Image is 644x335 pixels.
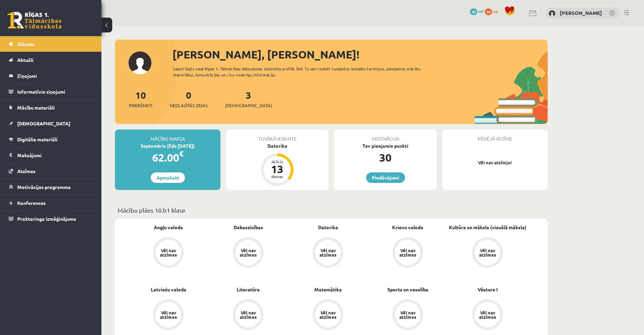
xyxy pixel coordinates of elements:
[318,248,337,257] div: Vēl nav atzīmes
[129,89,152,109] a: 10Priekšmeti
[448,300,527,331] a: Vēl nav atzīmes
[234,224,263,231] a: Dabaszinības
[226,142,329,149] div: Datorika
[239,248,258,257] div: Vēl nav atzīmes
[288,237,368,269] a: Vēl nav atzīmes
[226,129,329,142] div: Tuvākā ieskaite
[9,36,93,52] a: Sākums
[17,120,70,126] span: [DEMOGRAPHIC_DATA]
[560,9,602,16] a: [PERSON_NAME]
[17,136,57,142] span: Digitālie materiāli
[170,102,208,109] span: Neizlasītās ziņas
[151,172,185,183] a: Apmaksāt
[208,300,288,331] a: Vēl nav atzīmes
[225,89,272,109] a: 3[DEMOGRAPHIC_DATA]
[17,68,93,83] legend: Ziņojumi
[9,147,93,163] a: Maksājumi
[9,100,93,115] a: Mācību materiāli
[208,237,288,269] a: Vēl nav atzīmes
[392,224,423,231] a: Krievu valoda
[17,57,33,63] span: Aktuāli
[448,237,527,269] a: Vēl nav atzīmes
[9,68,93,83] a: Ziņojumi
[442,129,548,142] div: Pēdējā atzīme
[9,211,93,226] a: Proktoringa izmēģinājums
[478,310,497,319] div: Vēl nav atzīmes
[226,142,329,187] a: Datorika Atlicis 13 dienas
[267,174,287,178] div: dienas
[151,286,186,293] a: Latviešu valoda
[314,286,342,293] a: Matemātika
[128,300,208,331] a: Vēl nav atzīmes
[239,310,258,319] div: Vēl nav atzīmes
[9,179,93,195] a: Motivācijas programma
[470,8,477,15] span: 30
[478,248,497,257] div: Vēl nav atzīmes
[9,84,93,99] a: Informatīvie ziņojumi
[17,216,76,222] span: Proktoringa izmēģinājums
[493,8,498,14] span: xp
[446,159,544,166] p: Vēl nav atzīmju!
[368,237,448,269] a: Vēl nav atzīmes
[115,129,220,142] div: Mācību maksa
[478,286,498,293] a: Vēsture I
[128,237,208,269] a: Vēl nav atzīmes
[9,52,93,68] a: Aktuāli
[318,310,337,319] div: Vēl nav atzīmes
[225,102,272,109] span: [DEMOGRAPHIC_DATA]
[115,142,220,149] div: Septembris (līdz [DATE])
[478,8,484,14] span: mP
[318,224,338,231] a: Datorika
[237,286,260,293] a: Literatūra
[449,224,526,231] a: Kultūra un māksla (vizuālā māksla)
[334,142,437,149] div: Tev pieejamie punkti
[17,41,34,47] span: Sākums
[170,89,208,109] a: 0Neizlasītās ziņas
[485,8,501,14] a: 54 xp
[17,104,55,111] span: Mācību materiāli
[368,300,448,331] a: Vēl nav atzīmes
[549,10,555,17] img: Stepans Grigorjevs
[159,310,178,319] div: Vēl nav atzīmes
[334,129,437,142] div: Motivācija
[118,206,545,215] p: Mācību plāns 10.b1 klase
[17,147,93,163] legend: Maksājumi
[17,200,46,206] span: Konferences
[159,248,178,257] div: Vēl nav atzīmes
[9,195,93,211] a: Konferences
[17,184,71,190] span: Motivācijas programma
[129,102,152,109] span: Priekšmeti
[470,8,484,14] a: 30 mP
[267,164,287,174] div: 13
[398,248,417,257] div: Vēl nav atzīmes
[172,46,548,63] div: [PERSON_NAME], [PERSON_NAME]!
[334,149,437,166] div: 30
[267,160,287,164] div: Atlicis
[17,168,35,174] span: Atzīmes
[387,286,428,293] a: Sports un veselība
[17,84,93,99] legend: Informatīvie ziņojumi
[9,116,93,131] a: [DEMOGRAPHIC_DATA]
[7,12,62,29] a: Rīgas 1. Tālmācības vidusskola
[173,66,433,78] div: Laipni lūgts savā Rīgas 1. Tālmācības vidusskolas skolnieka profilā. Šeit Tu vari redzēt tuvojošo...
[115,149,220,166] div: 62.00
[366,172,405,183] a: Piedāvājumi
[179,149,184,159] span: €
[288,300,368,331] a: Vēl nav atzīmes
[398,310,417,319] div: Vēl nav atzīmes
[9,163,93,179] a: Atzīmes
[485,8,492,15] span: 54
[9,131,93,147] a: Digitālie materiāli
[154,224,183,231] a: Angļu valoda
